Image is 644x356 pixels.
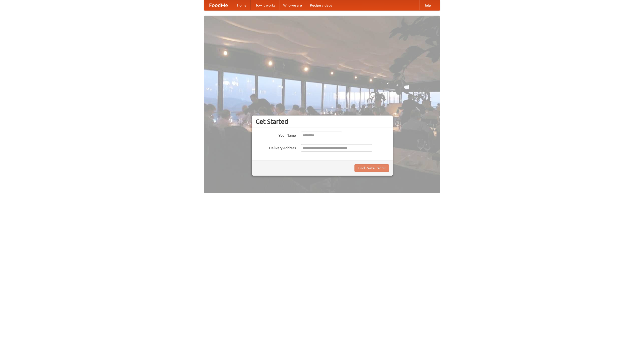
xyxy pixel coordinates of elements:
a: How it works [251,0,279,10]
a: Recipe videos [306,0,336,10]
h3: Get Started [256,118,389,125]
a: Who we are [279,0,306,10]
button: Find Restaurants! [354,164,389,172]
a: FoodMe [204,0,233,10]
a: Home [233,0,251,10]
label: Delivery Address [256,144,296,150]
label: Your Name [256,132,296,138]
a: Help [419,0,435,10]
